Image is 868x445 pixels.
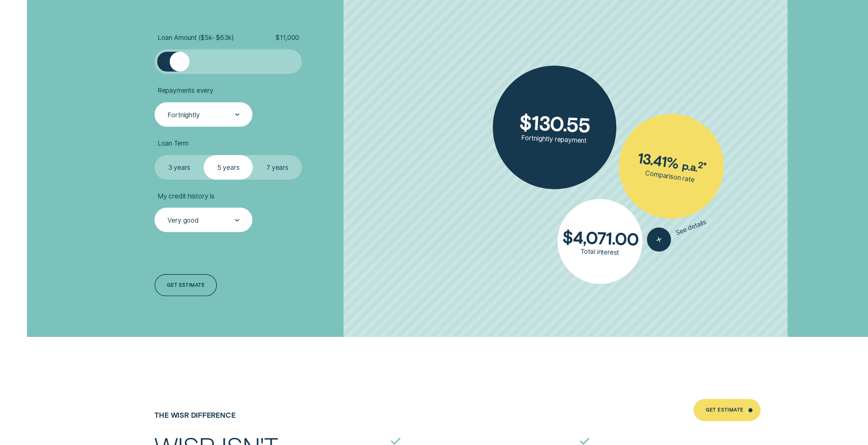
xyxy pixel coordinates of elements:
h4: The Wisr Difference [155,411,335,419]
a: Get estimate [155,274,217,296]
label: 7 years [253,155,302,180]
div: Fortnightly [167,111,200,119]
span: Repayments every [158,86,214,94]
span: Loan Amount ( $5k - $63k ) [158,33,234,42]
div: Very good [167,216,198,224]
label: 3 years [155,155,204,180]
button: See details [644,210,710,255]
span: $ 11,000 [276,33,299,42]
span: My credit history is [158,192,215,200]
span: Loan Term [158,139,189,147]
label: 5 years [204,155,253,180]
a: Get Estimate [693,399,761,421]
span: See details [674,218,707,237]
